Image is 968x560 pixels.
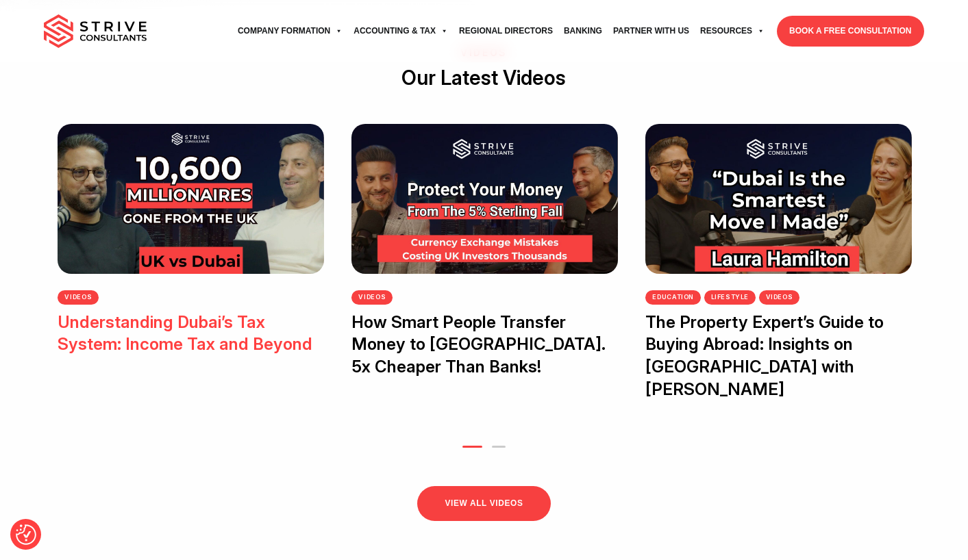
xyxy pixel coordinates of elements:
[16,524,36,545] img: Revisit consent button
[44,64,923,91] h2: Our Latest Videos
[777,16,923,47] a: BOOK A FREE CONSULTATION
[608,12,695,50] a: Partner with Us
[492,446,506,448] button: 2
[348,12,454,50] a: Accounting & Tax
[695,12,770,50] a: Resources
[645,290,701,305] a: Education
[351,312,606,377] a: How Smart People Transfer Money to [GEOGRAPHIC_DATA]. 5x Cheaper Than Banks!
[454,12,558,50] a: Regional Directors
[759,290,800,305] a: videos
[645,312,884,400] a: The Property Expert’s Guide to Buying Abroad: Insights on [GEOGRAPHIC_DATA] with [PERSON_NAME]
[16,524,36,545] button: Consent Preferences
[417,486,550,521] a: VIEW ALL VIDEOS
[462,446,482,448] button: 1
[351,290,393,305] a: videos
[558,12,608,50] a: Banking
[232,12,348,50] a: Company Formation
[58,290,99,305] a: videos
[44,14,147,49] img: main-logo.svg
[704,290,756,305] a: Lifestyle
[58,312,312,355] a: Understanding Dubai’s Tax System: Income Tax and Beyond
